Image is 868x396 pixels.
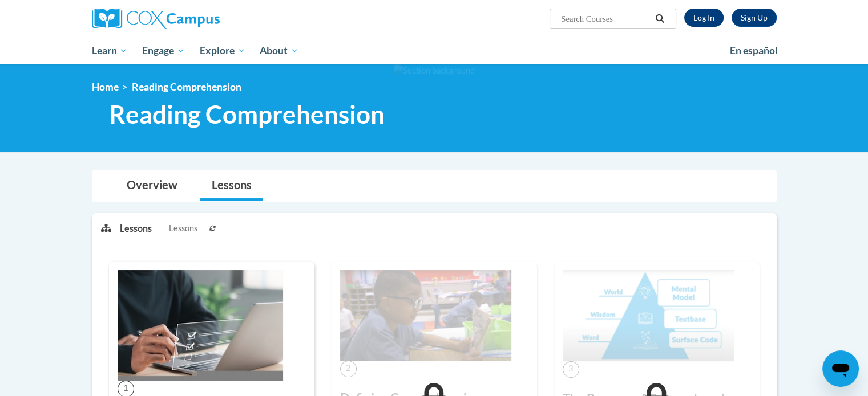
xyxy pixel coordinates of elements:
[84,38,135,64] a: Learn
[394,64,475,77] img: Section background
[563,361,579,378] span: 3
[118,270,283,381] img: Course Image
[135,38,192,64] a: Engage
[75,38,794,64] div: Main menu
[109,99,385,129] span: Reading Comprehension
[732,9,777,27] a: Register
[92,9,309,29] a: Cox Campus
[684,9,724,27] a: Log In
[192,38,253,64] a: Explore
[169,222,197,235] span: Lessons
[340,270,511,361] img: Course Image
[92,81,119,93] a: Home
[722,39,785,63] a: En español
[92,9,220,29] img: Cox Campus
[563,270,734,361] img: Course Image
[822,350,859,387] iframe: Button to launch messaging window
[260,44,298,58] span: About
[132,81,241,93] span: Reading Comprehension
[91,44,127,58] span: Learn
[142,44,185,58] span: Engage
[651,12,668,26] button: Search
[340,361,357,377] span: 2
[200,44,245,58] span: Explore
[560,12,651,26] input: Search Courses
[730,44,778,56] span: En español
[120,222,152,235] p: Lessons
[252,38,306,64] a: About
[200,171,263,201] a: Lessons
[115,171,189,201] a: Overview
